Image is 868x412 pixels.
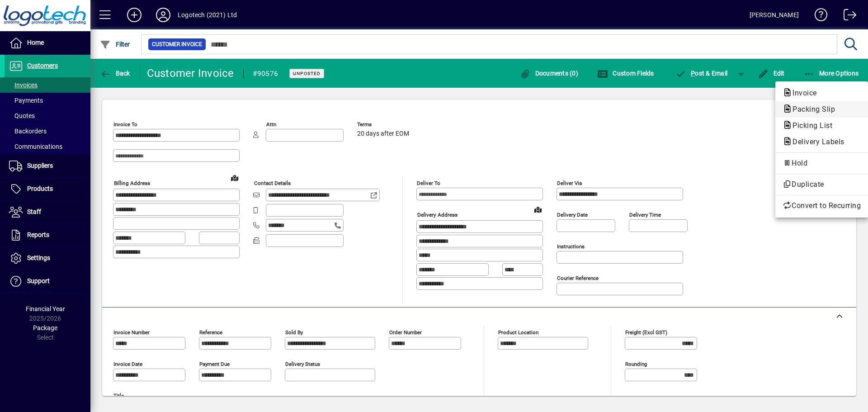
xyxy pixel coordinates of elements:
[783,200,861,211] span: Convert to Recurring
[783,137,849,146] span: Delivery Labels
[783,105,840,114] span: Packing Slip
[783,121,837,130] span: Picking List
[783,89,821,97] span: Invoice
[783,158,861,169] span: Hold
[783,179,861,190] span: Duplicate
